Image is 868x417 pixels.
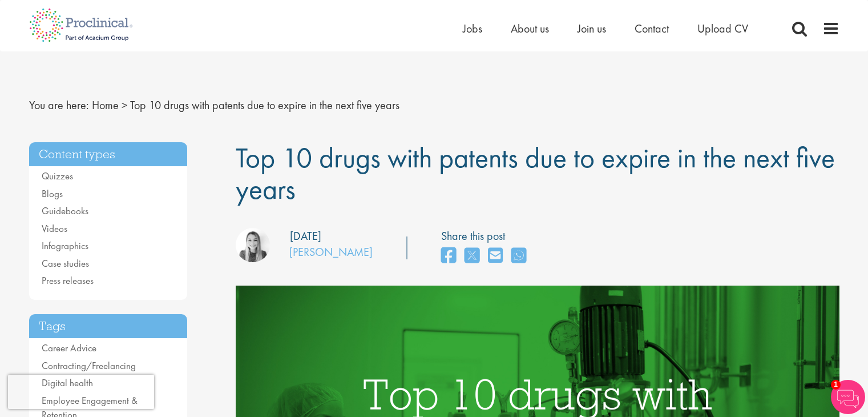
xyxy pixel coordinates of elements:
[130,98,399,113] span: Top 10 drugs with patents due to expire in the next five years
[42,187,63,200] a: Blogs
[42,222,67,235] a: Videos
[42,170,73,182] a: Quizzes
[42,359,136,372] a: Contracting/Freelancing
[42,239,88,252] a: Infographics
[831,380,865,414] img: Chatbot
[42,342,96,354] a: Career Advice
[465,244,479,268] a: share on twitter
[463,21,482,36] a: Jobs
[635,21,669,36] a: Contact
[29,98,89,113] span: You are here:
[42,257,89,270] a: Case studies
[578,21,606,36] a: Join us
[42,205,88,217] a: Guidebooks
[697,21,748,36] a: Upload CV
[42,274,94,287] a: Press releases
[511,244,526,268] a: share on whats app
[511,21,549,36] a: About us
[29,314,188,339] h3: Tags
[831,380,841,390] span: 1
[441,244,456,268] a: share on facebook
[122,98,127,113] span: >
[29,142,188,167] h3: Content types
[488,244,503,268] a: share on email
[236,228,270,262] img: Hannah Burke
[8,375,154,409] iframe: reCAPTCHA
[289,244,373,259] a: [PERSON_NAME]
[290,228,321,244] div: [DATE]
[441,228,532,244] label: Share this post
[236,139,835,207] span: Top 10 drugs with patents due to expire in the next five years
[92,98,119,113] a: breadcrumb link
